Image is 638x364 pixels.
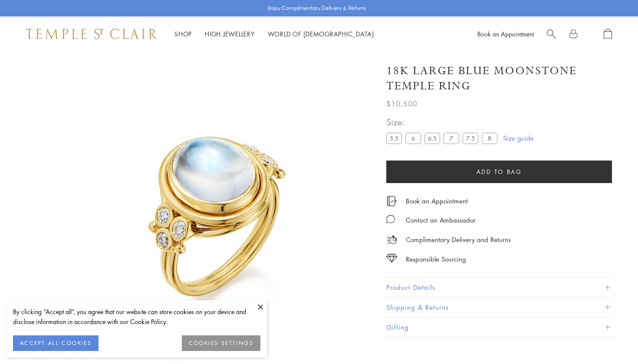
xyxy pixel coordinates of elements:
p: Enjoy Complimentary Delivery & Returns [268,4,366,13]
h1: 18K Large Blue Moonstone Temple Ring [386,63,612,94]
button: Shipping & Returns [386,298,612,317]
button: ACCEPT ALL COOKIES [13,335,99,351]
button: Gifting [386,318,612,337]
button: COOKIES SETTINGS [182,335,260,351]
img: icon_appointment.svg [386,196,397,206]
button: Add to bag [386,161,612,183]
a: Book an Appointment [406,196,468,206]
span: Size: [386,115,501,129]
a: World of [DEMOGRAPHIC_DATA]World of [DEMOGRAPHIC_DATA] [268,30,374,38]
img: icon_sourcing.svg [386,254,397,262]
img: icon_delivery.svg [386,234,397,245]
span: $10,500 [386,98,418,109]
label: 8 [482,133,497,144]
label: 7.5 [463,133,478,144]
label: 7 [444,133,459,144]
p: Complimentary Delivery and Returns [406,234,511,245]
img: MessageIcon-01_2.svg [386,215,395,223]
a: Search [547,29,556,39]
button: Product Details [386,278,612,297]
span: Add to bag [477,167,522,177]
div: By clicking “Accept all”, you agree that our website can store cookies on your device and disclos... [13,307,260,327]
img: Temple St. Clair [26,29,157,39]
div: Contact an Ambassador [406,215,476,226]
label: 5.5 [386,133,402,144]
a: Size guide [503,134,534,142]
label: 6 [405,133,421,144]
a: ShopShop [174,30,192,38]
a: Book an Appointment [477,30,534,38]
label: 6.5 [424,133,440,144]
a: Open Shopping Bag [604,29,612,39]
a: High JewelleryHigh Jewellery [205,30,255,38]
div: Responsible Sourcing [406,254,466,265]
iframe: Gorgias live chat messenger [595,323,629,355]
nav: Main navigation [174,29,374,39]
